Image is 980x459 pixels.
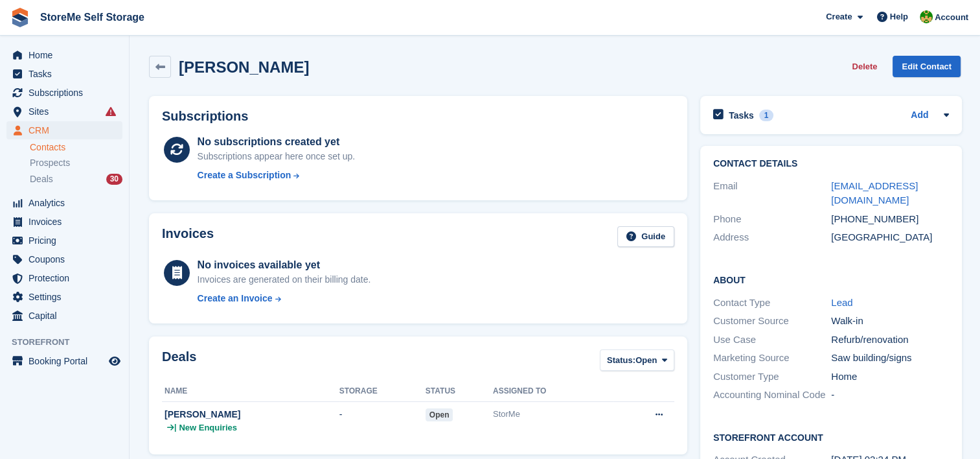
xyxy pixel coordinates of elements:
[426,408,453,421] span: open
[28,231,106,250] span: Pricing
[890,10,908,23] span: Help
[6,194,122,212] a: menu
[6,46,122,64] a: menu
[6,352,122,370] a: menu
[162,226,214,248] h2: Invoices
[28,46,106,64] span: Home
[28,288,106,306] span: Settings
[831,388,949,403] div: -
[831,351,949,366] div: Saw building/signs
[35,6,150,28] a: StoreMe Self Storage
[6,102,122,121] a: menu
[6,213,122,231] a: menu
[107,353,122,369] a: Preview store
[426,381,493,402] th: Status
[6,65,122,83] a: menu
[759,110,774,121] div: 1
[198,169,291,182] div: Create a Subscription
[174,421,176,434] span: |
[600,349,674,371] button: Status: Open
[713,388,831,403] div: Accounting Nominal Code
[713,351,831,366] div: Marketing Source
[713,159,949,169] h2: Contact Details
[831,212,949,227] div: [PHONE_NUMBER]
[28,352,106,370] span: Booking Portal
[10,8,30,27] img: stora-icon-8386f47178a22dfd0bd8f6a31ec36ba5ce8667c1dd55bd0f319d3a0aa187defe.svg
[831,297,852,308] a: Lead
[179,58,309,76] h2: [PERSON_NAME]
[339,381,426,402] th: Storage
[607,354,635,367] span: Status:
[713,230,831,245] div: Address
[6,231,122,250] a: menu
[162,381,339,402] th: Name
[28,102,106,121] span: Sites
[713,430,949,443] h2: Storefront Account
[831,180,918,206] a: [EMAIL_ADDRESS][DOMAIN_NAME]
[30,173,53,185] span: Deals
[6,269,122,287] a: menu
[28,213,106,231] span: Invoices
[6,307,122,325] a: menu
[635,354,657,367] span: Open
[831,370,949,384] div: Home
[198,169,356,182] a: Create a Subscription
[847,56,882,77] button: Delete
[198,134,356,150] div: No subscriptions created yet
[6,288,122,306] a: menu
[920,10,933,23] img: StorMe
[165,408,339,421] div: [PERSON_NAME]
[713,212,831,227] div: Phone
[28,269,106,287] span: Protection
[713,273,949,286] h2: About
[28,307,106,325] span: Capital
[831,333,949,347] div: Refurb/renovation
[6,84,122,102] a: menu
[6,121,122,139] a: menu
[713,296,831,311] div: Contact Type
[179,421,237,434] span: New Enquiries
[198,273,371,287] div: Invoices are generated on their billing date.
[162,349,196,373] h2: Deals
[30,157,70,169] span: Prospects
[30,156,122,170] a: Prospects
[198,150,356,163] div: Subscriptions appear here once set up.
[911,108,928,123] a: Add
[831,230,949,245] div: [GEOGRAPHIC_DATA]
[198,257,371,273] div: No invoices available yet
[28,194,106,212] span: Analytics
[106,106,116,117] i: Smart entry sync failures have occurred
[893,56,961,77] a: Edit Contact
[713,370,831,384] div: Customer Type
[28,84,106,102] span: Subscriptions
[28,65,106,83] span: Tasks
[713,179,831,208] div: Email
[493,381,613,402] th: Assigned to
[30,141,122,154] a: Contacts
[339,401,426,441] td: -
[713,333,831,347] div: Use Case
[162,109,674,124] h2: Subscriptions
[935,11,968,24] span: Account
[493,408,613,421] div: StorMe
[617,226,674,248] a: Guide
[831,314,949,329] div: Walk-in
[106,174,122,185] div: 30
[729,110,754,121] h2: Tasks
[826,10,852,23] span: Create
[28,250,106,268] span: Coupons
[30,172,122,186] a: Deals 30
[713,314,831,329] div: Customer Source
[198,292,371,305] a: Create an Invoice
[12,336,129,349] span: Storefront
[6,250,122,268] a: menu
[198,292,273,305] div: Create an Invoice
[28,121,106,139] span: CRM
